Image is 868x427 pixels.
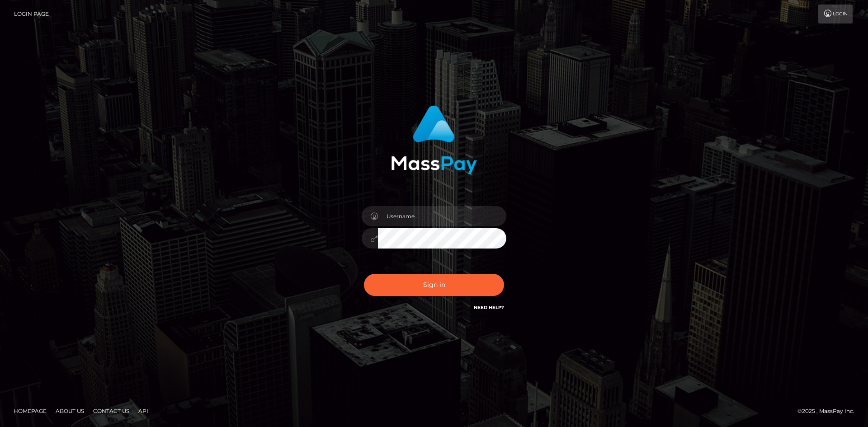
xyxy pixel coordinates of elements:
[52,404,88,418] a: About Us
[364,274,504,296] button: Sign in
[391,105,477,174] img: MassPay Login
[135,404,152,418] a: API
[14,5,49,23] a: Login Page
[474,305,504,310] a: Need Help?
[797,406,861,416] div: © 2025 , MassPay Inc.
[90,404,133,418] a: Contact Us
[818,5,853,23] a: Login
[10,404,50,418] a: Homepage
[378,206,506,226] input: Username...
